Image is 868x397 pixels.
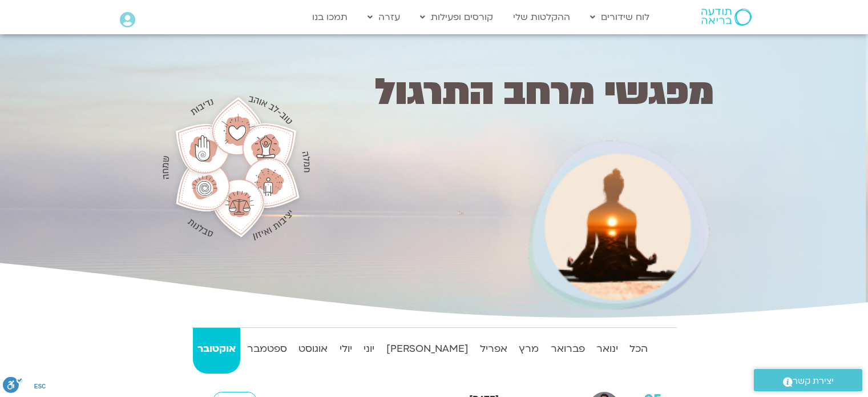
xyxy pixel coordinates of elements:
a: הכל [625,328,652,374]
a: יולי [335,328,357,374]
a: [PERSON_NAME] [381,328,473,374]
a: לוח שידורים [584,6,655,28]
strong: אוקטובר [193,340,240,358]
a: ספטמבר [243,328,292,374]
strong: ינואר [592,340,623,358]
strong: יולי [335,340,357,358]
strong: אפריל [475,340,512,358]
img: תודעה בריאה [701,9,752,26]
a: תמכו בנו [306,6,353,28]
h1: מפגשי מרחב התרגול [324,75,714,109]
strong: פברואר [546,340,589,358]
a: ההקלטות שלי [507,6,576,28]
strong: אוגוסט [294,340,332,358]
strong: [PERSON_NAME] [381,340,473,358]
strong: יוני [359,340,379,358]
strong: ספטמבר [243,340,292,358]
a: מרץ [514,328,543,374]
a: אוקטובר [193,328,240,374]
a: ינואר [592,328,623,374]
span: יצירת קשר [793,374,834,389]
a: עזרה [362,6,406,28]
a: יצירת קשר [754,369,862,391]
a: יוני [359,328,379,374]
a: אפריל [475,328,512,374]
a: פברואר [546,328,589,374]
a: קורסים ופעילות [414,6,499,28]
a: אוגוסט [294,328,332,374]
strong: מרץ [514,340,543,358]
strong: הכל [625,340,652,358]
